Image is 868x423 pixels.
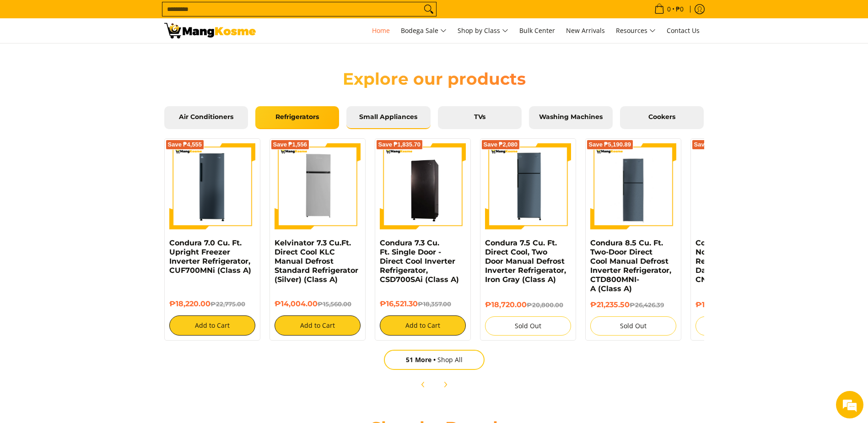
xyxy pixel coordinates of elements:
[566,26,605,35] span: New Arrivals
[378,142,421,147] span: Save ₱1,835.70
[5,250,174,282] textarea: Type your message and hit 'Enter'
[164,23,256,38] img: Mang Kosme: Your Home Appliances Warehouse Sale Partner!
[169,143,255,229] img: Condura 7.0 Cu. Ft. Upright Freezer Inverter Refrigerator, CUF700MNi (Class A)
[611,18,660,43] a: Resources
[164,106,248,129] a: Air Conditioners
[255,106,339,129] a: Refrigerators
[435,374,455,395] button: Next
[353,113,423,121] span: Small Appliances
[168,142,202,147] span: Save ₱4,555
[384,350,485,370] a: 51 MoreShop All
[367,18,394,43] a: Home
[275,299,361,309] h6: ₱14,004.00
[652,4,686,14] span: •
[590,239,671,293] a: Condura 8.5 Cu. Ft. Two-Door Direct Cool Manual Defrost Inverter Refrigerator, CTD800MNI-A (Class A)
[302,69,567,89] h2: Explore our products
[169,299,255,309] h6: ₱18,220.00
[53,115,126,208] span: We're online!
[485,316,571,336] button: Sold Out
[667,26,700,35] span: Contact Us
[485,143,571,229] img: condura-direct-cool-7.5-cubic-feet-2-door-manual-defrost-inverter-ref-iron-gray-full-view-mang-kosme
[536,113,606,121] span: Washing Machines
[519,26,555,35] span: Bulk Center
[589,142,631,147] span: Save ₱5,190.89
[380,299,466,309] h6: ₱16,521.30
[485,300,571,309] h6: ₱18,720.00
[453,18,513,43] a: Shop by Class
[380,315,466,336] button: Add to Cart
[273,142,307,147] span: Save ₱1,556
[275,143,361,229] img: Kelvinator 7.3 Cu.Ft. Direct Cool KLC Manual Defrost Standard Refrigerator (Silver) (Class A)
[620,106,704,129] a: Cookers
[529,106,613,129] a: Washing Machines
[275,239,358,284] a: Kelvinator 7.3 Cu.Ft. Direct Cool KLC Manual Defrost Standard Refrigerator (Silver) (Class A)
[590,316,676,336] button: Sold Out
[445,113,515,121] span: TVs
[421,2,436,16] button: Search
[695,239,768,284] a: Condura 6.4 Cu. Ft. No Frost Inverter Refrigerator, Dark Inox, CNF198i (Class A)
[527,301,563,309] del: ₱20,800.00
[695,316,782,336] button: Sold Out
[662,18,704,43] a: Contact Us
[515,18,560,43] a: Bulk Center
[418,300,451,308] del: ₱18,357.00
[630,301,664,309] del: ₱26,426.39
[210,300,245,308] del: ₱22,775.00
[169,315,255,336] button: Add to Cart
[485,239,566,284] a: Condura 7.5 Cu. Ft. Direct Cool, Two Door Manual Defrost Inverter Refrigerator, Iron Gray (Class A)
[458,25,508,37] span: Shop by Class
[372,26,390,35] span: Home
[164,134,704,395] div: Refrigerators
[561,18,609,43] a: New Arrivals
[616,25,656,37] span: Resources
[380,144,466,228] img: Condura 7.3 Cu. Ft. Single Door - Direct Cool Inverter Refrigerator, CSD700SAi (Class A)
[275,315,361,336] button: Add to Cart
[438,106,522,129] a: TVs
[590,143,676,229] img: Condura 8.5 Cu. Ft. Two-Door Direct Cool Manual Defrost Inverter Refrigerator, CTD800MNI-A (Class A)
[318,300,351,308] del: ₱15,560.00
[666,6,672,12] span: 0
[380,239,459,284] a: Condura 7.3 Cu. Ft. Single Door - Direct Cool Inverter Refrigerator, CSD700SAi (Class A)
[406,355,437,364] span: 51 More
[401,25,447,37] span: Bodega Sale
[694,142,728,147] span: Save ₱2,883
[413,374,433,395] button: Previous
[262,113,332,121] span: Refrigerators
[396,18,451,43] a: Bodega Sale
[171,113,241,121] span: Air Conditioners
[695,300,782,309] h6: ₱16,000.00
[590,300,676,309] h6: ₱21,235.50
[695,143,782,229] img: Condura 6.4 Cu. Ft. No Frost Inverter Refrigerator, Dark Inox, CNF198i (Class A)
[150,5,172,27] div: Minimize live chat window
[48,51,154,63] div: Chat with us now
[674,6,685,12] span: ₱0
[346,106,430,129] a: Small Appliances
[627,113,697,121] span: Cookers
[265,18,704,43] nav: Main Menu
[169,239,251,275] a: Condura 7.0 Cu. Ft. Upright Freezer Inverter Refrigerator, CUF700MNi (Class A)
[484,142,518,147] span: Save ₱2,080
